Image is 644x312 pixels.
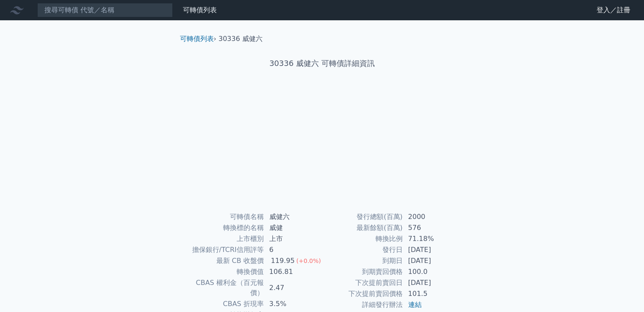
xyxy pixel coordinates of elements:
div: 119.95 [269,256,296,266]
td: 上市櫃別 [183,233,264,244]
td: 到期賣回價格 [322,266,403,277]
td: 2000 [403,211,461,222]
td: 發行總額(百萬) [322,211,403,222]
td: 到期日 [322,255,403,266]
td: 576 [403,222,461,233]
td: 轉換標的名稱 [183,222,264,233]
a: 可轉債列表 [180,35,214,43]
td: 106.81 [264,266,322,277]
td: 6 [264,244,322,255]
td: [DATE] [403,255,461,266]
td: 下次提前賣回價格 [322,288,403,299]
td: 下次提前賣回日 [322,277,403,288]
a: 可轉債列表 [183,6,217,14]
span: (+0.0%) [296,257,321,264]
td: 詳細發行辦法 [322,299,403,310]
li: 30336 威健六 [218,34,263,44]
td: 100.0 [403,266,461,277]
td: 轉換價值 [183,266,264,277]
td: [DATE] [403,244,461,255]
input: 搜尋可轉債 代號／名稱 [37,3,173,17]
td: 威健 [264,222,322,233]
a: 連結 [408,301,422,309]
td: 發行日 [322,244,403,255]
td: 轉換比例 [322,233,403,244]
h1: 30336 威健六 可轉債詳細資訊 [173,57,471,69]
td: CBAS 權利金（百元報價） [183,277,264,298]
td: 101.5 [403,288,461,299]
td: 71.18% [403,233,461,244]
td: 威健六 [264,211,322,222]
td: 上市 [264,233,322,244]
li: › [180,34,216,44]
td: 最新餘額(百萬) [322,222,403,233]
td: [DATE] [403,277,461,288]
td: 最新 CB 收盤價 [183,255,264,266]
td: 3.5% [264,298,322,309]
a: 登入／註冊 [590,3,637,17]
td: CBAS 折現率 [183,298,264,309]
td: 擔保銀行/TCRI信用評等 [183,244,264,255]
td: 可轉債名稱 [183,211,264,222]
td: 2.47 [264,277,322,298]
